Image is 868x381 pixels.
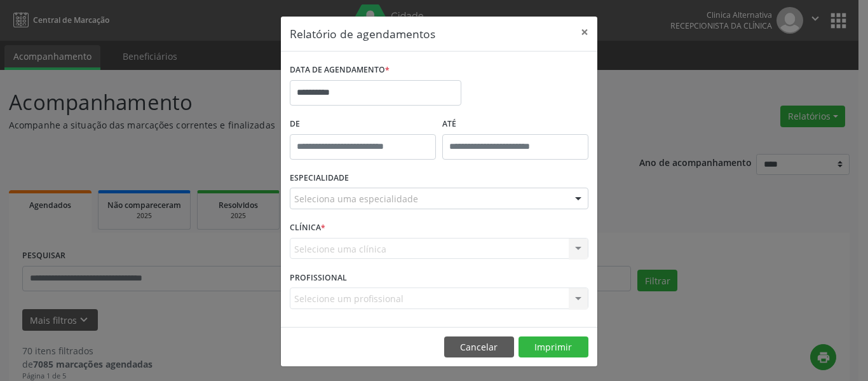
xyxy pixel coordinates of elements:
[442,114,588,134] label: ATÉ
[290,60,390,80] label: DATA DE AGENDAMENTO
[290,268,347,287] label: PROFISSIONAL
[519,336,588,358] button: Imprimir
[290,169,349,188] label: ESPECIALIDADE
[444,336,514,358] button: Cancelar
[572,17,597,48] button: Close
[294,192,418,205] span: Seleciona uma especialidade
[290,114,436,134] label: De
[290,25,435,42] h5: Relatório de agendamentos
[290,218,325,238] label: CLÍNICA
